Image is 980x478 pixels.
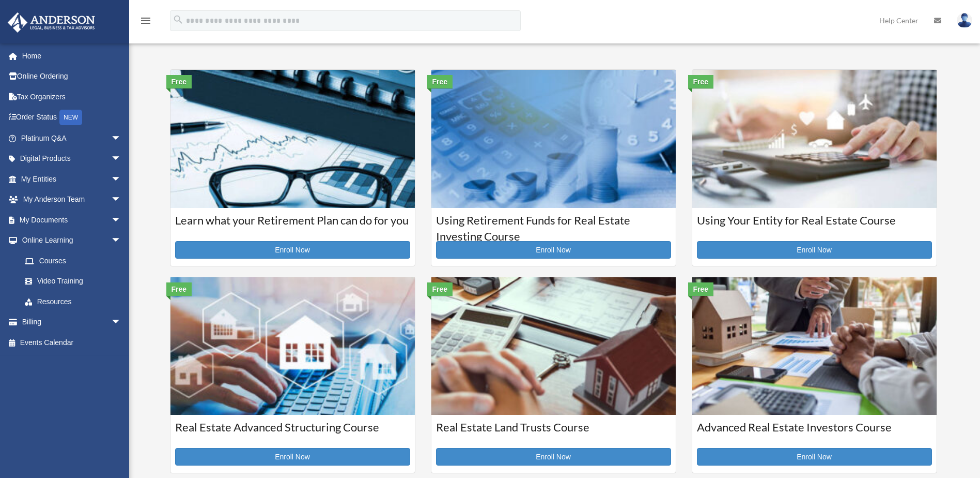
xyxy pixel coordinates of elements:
span: arrow_drop_down [111,210,132,231]
a: Enroll Now [436,448,671,466]
a: Online Ordering [7,66,137,87]
a: Resources [14,291,137,312]
a: Events Calendar [7,332,137,353]
a: Enroll Now [175,241,410,259]
a: Billingarrow_drop_down [7,312,137,333]
a: Enroll Now [697,241,932,259]
a: Enroll Now [436,241,671,259]
a: Enroll Now [697,448,932,466]
div: Free [427,282,453,296]
a: Platinum Q&Aarrow_drop_down [7,128,137,148]
h3: Using Your Entity for Real Estate Course [697,213,932,238]
i: menu [139,14,152,27]
div: Free [688,75,714,88]
span: arrow_drop_down [111,169,132,190]
a: Courses [14,250,132,271]
div: Free [427,75,453,88]
h3: Advanced Real Estate Investors Course [697,420,932,445]
span: arrow_drop_down [111,230,132,251]
h3: Real Estate Land Trusts Course [436,420,671,445]
span: arrow_drop_down [111,148,132,170]
a: My Anderson Teamarrow_drop_down [7,189,137,210]
a: My Documentsarrow_drop_down [7,210,137,230]
div: NEW [59,110,82,125]
h3: Using Retirement Funds for Real Estate Investing Course [436,213,671,238]
img: User Pic [957,13,972,28]
a: Digital Productsarrow_drop_down [7,148,137,169]
a: My Entitiesarrow_drop_down [7,169,137,189]
a: Tax Organizers [7,86,137,107]
a: menu [139,18,152,27]
div: Free [166,282,192,296]
i: search [173,14,184,25]
a: Enroll Now [175,448,410,466]
h3: Learn what your Retirement Plan can do for you [175,213,410,238]
div: Free [166,75,192,88]
span: arrow_drop_down [111,128,132,149]
a: Home [7,46,137,66]
a: Video Training [14,271,137,292]
img: Anderson Advisors Platinum Portal [5,12,98,33]
span: arrow_drop_down [111,312,132,333]
h3: Real Estate Advanced Structuring Course [175,420,410,445]
div: Free [688,282,714,296]
span: arrow_drop_down [111,189,132,211]
a: Order StatusNEW [7,107,137,128]
a: Online Learningarrow_drop_down [7,230,137,251]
